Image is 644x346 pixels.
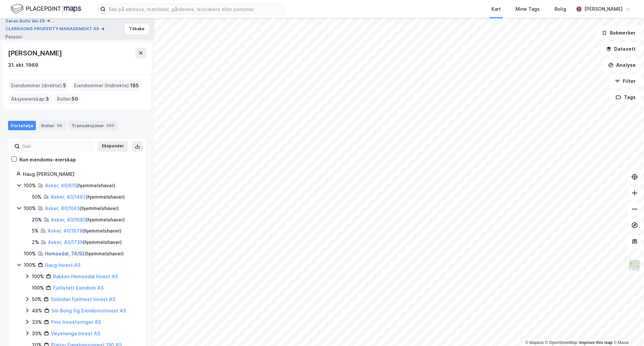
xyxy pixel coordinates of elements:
div: Transaksjoner [69,121,118,130]
span: 50 [72,95,78,103]
div: ( hjemmelshaver ) [45,182,115,190]
span: 3 [46,95,49,103]
a: OpenStreetMap [545,340,578,345]
div: Haug [PERSON_NAME] [23,170,138,178]
button: Bokmerker [596,26,641,40]
div: ... [51,17,55,25]
div: Kontrollprogram for chat [610,314,644,346]
input: Søk på adresse, matrikkel, gårdeiere, leietakere eller personer [106,4,285,14]
div: Kart [491,5,501,13]
div: ( hjemmelshaver ) [45,204,119,212]
div: 100% [24,261,36,269]
img: Z [628,259,641,272]
div: 20% [32,216,42,224]
div: 50 [56,122,63,129]
div: Kun eiendoms-eierskap [19,156,76,164]
div: Bolig [554,5,566,13]
a: Asker, 40/1680 [51,217,86,223]
div: 100% [24,182,36,190]
button: Søren Bulls Vei 29 [5,17,46,25]
div: Person [5,33,21,41]
div: 2% [32,238,39,246]
a: Vøyenenga Invest AS [51,331,100,336]
iframe: Chat Widget [610,314,644,346]
div: Roller : [54,94,81,104]
a: Asker, 40/1487 [51,194,86,200]
button: Filter [609,75,641,88]
div: Roller [39,121,66,130]
div: [PERSON_NAME] [584,5,623,13]
div: 100% [32,284,44,292]
a: Asker, 40/1678 [48,228,83,234]
a: Asker, 40/615 [45,183,76,188]
div: 31. okt. 1969 [8,61,38,69]
div: Eiendommer (direkte) : [8,80,69,91]
div: ( hjemmelshaver ) [51,216,125,224]
a: Improve this map [579,340,612,345]
a: Haug Invest AS [45,262,80,268]
a: Asker, 40/1663 [45,205,80,211]
a: Mapbox [525,340,544,345]
div: Aksjeeierskap : [8,94,52,104]
div: 33% [32,330,42,338]
div: 100% [32,273,44,281]
div: 100% [24,250,36,258]
img: logo.f888ab2527a4732fd821a326f86c7f29.svg [11,3,81,15]
button: Datasett [600,42,641,56]
a: Hemsedal, 74/92 [45,251,85,256]
a: Asker, 40/1739 [48,239,83,245]
div: 33% [32,318,42,326]
div: ( hjemmelshaver ) [48,227,121,235]
button: Ekspander [98,141,128,152]
div: 500 [105,122,116,129]
button: Tilbake [125,23,149,34]
div: Mine Tags [516,5,540,13]
button: Tags [610,91,641,104]
div: ( hjemmelshaver ) [45,250,124,258]
div: Portefølje [8,121,36,130]
div: ( hjemmelshaver ) [48,238,122,246]
div: 50% [32,193,42,201]
a: Solsidan Fjellnest Invest AS [51,296,115,302]
div: [PERSON_NAME] [8,48,63,58]
button: CLARKSONS PROPERTY MANAGEMENT AS [5,26,101,32]
a: Fjellstøtt Eiendom AS [53,285,104,291]
div: 50% [32,295,42,303]
a: Bakken Hemsedal Invest AS [53,274,118,279]
div: Eiendommer (Indirekte) : [71,80,142,91]
div: 100% [24,204,36,212]
a: Sm Bolig Og Eiendomsinvest AS [51,308,126,313]
div: 5% [32,227,39,235]
div: ( hjemmelshaver ) [51,193,125,201]
input: Søk [20,141,93,151]
span: 5 [63,82,66,90]
div: 48% [32,307,42,315]
a: Pms Investeringer AS [51,319,101,325]
button: Analyse [602,58,641,72]
span: 185 [130,82,139,90]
